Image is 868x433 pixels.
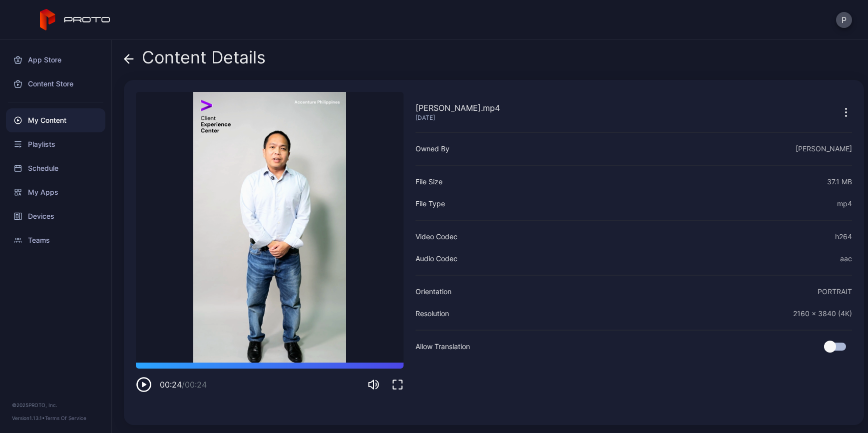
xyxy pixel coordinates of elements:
[793,308,852,320] div: 2160 x 3840 (4K)
[416,176,442,188] div: File Size
[416,102,500,114] div: [PERSON_NAME].mp4
[136,92,404,363] video: Sorry, your browser doesn‘t support embedded videos
[416,286,451,298] div: Orientation
[160,379,207,391] div: 00:24
[416,341,470,353] div: Allow Translation
[837,198,852,210] div: mp4
[6,228,105,252] a: Teams
[796,143,852,155] div: [PERSON_NAME]
[840,253,852,265] div: aac
[6,48,105,72] a: App Store
[416,198,445,210] div: File Type
[6,180,105,204] a: My Apps
[818,286,852,298] div: PORTRAIT
[416,308,449,320] div: Resolution
[12,415,45,421] span: Version 1.13.1 •
[6,204,105,228] a: Devices
[416,231,457,243] div: Video Codec
[124,48,266,72] div: Content Details
[835,231,852,243] div: h264
[836,12,852,28] button: P
[6,72,105,96] a: Content Store
[416,143,449,155] div: Owned By
[416,253,457,265] div: Audio Codec
[12,401,99,409] div: © 2025 PROTO, Inc.
[827,176,852,188] div: 37.1 MB
[45,415,86,421] a: Terms Of Service
[182,380,207,390] span: / 00:24
[6,132,105,156] a: Playlists
[6,108,105,132] a: My Content
[6,156,105,180] a: Schedule
[416,114,500,122] div: [DATE]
